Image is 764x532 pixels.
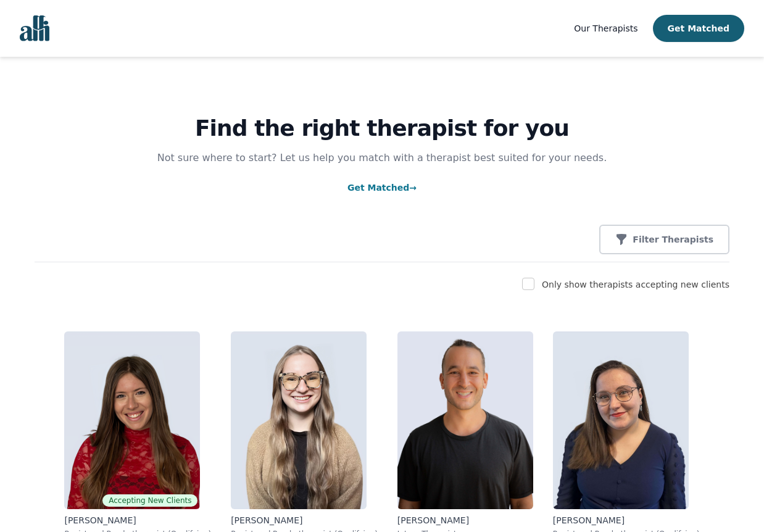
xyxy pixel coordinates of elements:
img: alli logo [20,15,49,41]
p: Not sure where to start? Let us help you match with a therapist best suited for your needs. [145,151,619,165]
img: Alisha_Levine [64,331,200,509]
p: [PERSON_NAME] [397,514,533,526]
a: Get Matched [347,183,417,193]
label: Only show therapists accepting new clients [542,280,729,289]
a: Our Therapists [574,21,637,36]
img: Kavon_Banejad [397,331,533,509]
p: [PERSON_NAME] [553,514,700,526]
p: Filter Therapists [633,233,713,246]
span: → [409,183,417,193]
img: Faith_Woodley [231,331,367,509]
span: Our Therapists [574,23,637,33]
span: Accepting New Clients [102,494,197,507]
p: [PERSON_NAME] [64,514,211,526]
h1: Find the right therapist for you [35,116,729,141]
button: Filter Therapists [599,225,729,254]
button: Get Matched [653,15,744,42]
p: [PERSON_NAME] [231,514,378,526]
img: Vanessa_McCulloch [553,331,689,509]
